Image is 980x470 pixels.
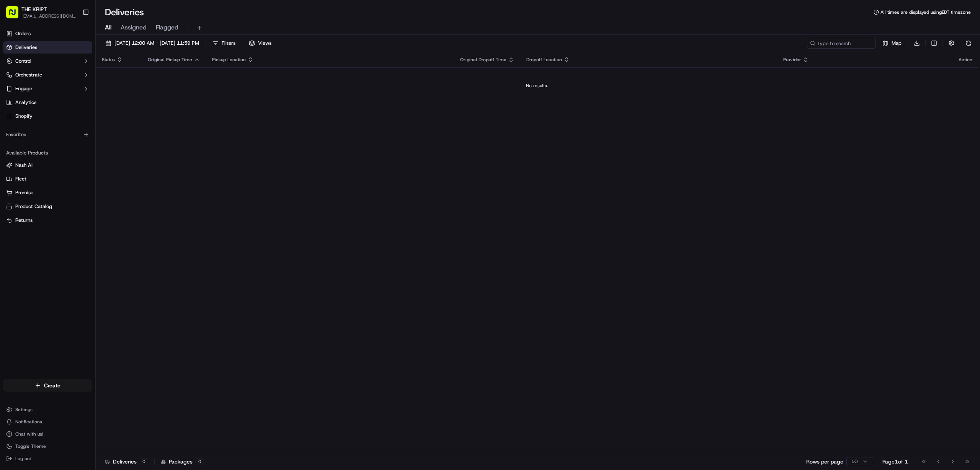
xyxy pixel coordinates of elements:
[3,3,79,21] button: THE KRIPT[EMAIL_ADDRESS][DOMAIN_NAME]
[806,458,843,465] p: Rows per page
[196,458,204,465] div: 0
[3,429,92,439] button: Chat with us!
[105,6,144,18] h1: Deliveries
[15,99,36,106] span: Analytics
[3,379,92,392] button: Create
[6,176,89,182] a: Fleet
[161,458,204,465] div: Packages
[526,57,562,63] span: Dropoff Location
[44,382,60,389] span: Create
[15,443,46,449] span: Toggle Theme
[15,189,33,196] span: Promise
[15,431,43,437] span: Chat with us!
[783,57,801,63] span: Provider
[258,40,271,47] span: Views
[3,214,92,226] button: Returns
[3,159,92,171] button: Nash AI
[959,57,972,63] div: Action
[3,96,92,109] a: Analytics
[6,162,89,169] a: Nash AI
[15,85,32,92] span: Engage
[209,38,239,49] button: Filters
[140,458,148,465] div: 0
[212,57,246,63] span: Pickup Location
[114,40,199,47] span: [DATE] 12:00 AM - [DATE] 11:59 PM
[6,217,89,224] a: Returns
[105,23,111,32] span: All
[3,128,92,141] div: Favorites
[882,458,908,465] div: Page 1 of 1
[102,38,203,49] button: [DATE] 12:00 AM - [DATE] 11:59 PM
[3,28,92,40] a: Orders
[15,58,31,65] span: Control
[963,38,974,49] button: Refresh
[15,203,52,210] span: Product Catalog
[245,38,275,49] button: Views
[3,69,92,81] button: Orchestrate
[121,23,147,32] span: Assigned
[3,173,92,185] button: Fleet
[3,55,92,67] button: Control
[15,455,31,462] span: Log out
[3,187,92,199] button: Promise
[156,23,178,32] span: Flagged
[6,203,89,210] a: Product Catalog
[148,57,192,63] span: Original Pickup Time
[21,5,47,13] button: THE KRIPT
[879,38,905,49] button: Map
[15,113,33,120] span: Shopify
[880,9,971,15] span: All times are displayed using EDT timezone
[6,189,89,196] a: Promise
[15,217,33,224] span: Returns
[3,404,92,415] button: Settings
[15,44,37,51] span: Deliveries
[3,147,92,159] div: Available Products
[15,419,42,425] span: Notifications
[15,176,26,182] span: Fleet
[6,113,12,119] img: Shopify logo
[3,441,92,452] button: Toggle Theme
[102,57,115,63] span: Status
[807,38,876,49] input: Type to search
[3,83,92,95] button: Engage
[460,57,506,63] span: Original Dropoff Time
[3,200,92,213] button: Product Catalog
[15,162,33,169] span: Nash AI
[3,416,92,427] button: Notifications
[222,40,235,47] span: Filters
[3,110,92,122] a: Shopify
[15,72,42,78] span: Orchestrate
[892,40,902,47] span: Map
[105,458,148,465] div: Deliveries
[15,407,33,413] span: Settings
[3,41,92,54] a: Deliveries
[15,30,31,37] span: Orders
[99,83,975,89] div: No results.
[21,13,76,19] button: [EMAIL_ADDRESS][DOMAIN_NAME]
[3,453,92,464] button: Log out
